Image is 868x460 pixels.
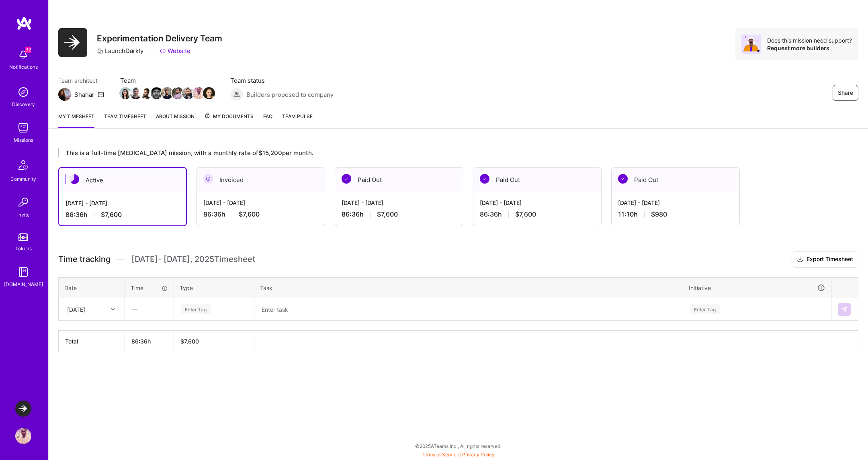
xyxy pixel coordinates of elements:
div: Missions [14,136,33,144]
h3: Experimentation Delivery Team [97,33,222,43]
a: User Avatar [13,428,33,444]
div: Discovery [12,100,35,108]
div: [DATE] - [DATE] [203,198,318,207]
div: Invite [17,211,30,219]
div: — [125,298,173,320]
div: Community [10,175,36,183]
img: bell [15,47,31,63]
i: icon Chevron [111,307,115,311]
img: Paid Out [342,174,351,184]
div: Does this mission need support? [767,37,852,44]
i: icon Mail [98,91,104,98]
a: Team Member Avatar [172,86,183,100]
div: [DATE] - [DATE] [66,199,180,207]
span: Team status [230,76,334,85]
img: Team Member Avatar [172,87,184,99]
a: My Documents [204,112,254,128]
img: Team Architect [58,88,71,101]
th: Total [59,331,125,352]
img: Avatar [741,35,761,54]
a: FAQ [263,112,272,128]
img: Team Member Avatar [203,87,215,99]
img: Team Member Avatar [182,87,194,99]
img: Invite [15,194,31,211]
img: Company Logo [58,28,87,57]
span: $7,600 [101,211,122,219]
div: Active [59,168,186,192]
span: Team [120,76,214,85]
img: tokens [18,233,28,241]
img: Builders proposed to company [230,88,243,101]
div: Shahar [74,90,94,99]
a: Team Pulse [282,112,313,128]
img: Team Member Avatar [192,87,205,99]
th: $7,600 [174,331,254,352]
div: 86:36 h [342,210,457,219]
img: Active [70,174,79,184]
a: My timesheet [58,112,94,128]
div: © 2025 ATeams Inc., All rights reserved. [48,436,868,456]
div: This is a full-time [MEDICAL_DATA] mission, with a monthly rate of $15,200 per month. [58,148,796,157]
div: Request more builders [767,44,852,52]
a: Team Member Avatar [193,86,204,100]
a: Team Member Avatar [204,86,214,100]
a: Team Member Avatar [141,86,151,100]
span: Team Pulse [282,113,313,119]
span: | [422,452,495,458]
img: Paid Out [618,174,628,184]
span: Time tracking [58,254,111,264]
div: Time [131,284,168,292]
img: Team Member Avatar [119,87,131,99]
img: Team Member Avatar [130,87,142,99]
div: Paid Out [335,168,463,192]
a: Website [160,47,190,55]
div: 86:36 h [203,210,318,219]
div: [DATE] - [DATE] [618,198,733,207]
a: Team Member Avatar [183,86,193,100]
a: About Mission [156,112,194,128]
a: Privacy Policy [462,452,495,458]
div: Tokens [15,244,32,253]
img: Paid Out [480,174,489,184]
span: 32 [25,47,31,53]
img: Team Member Avatar [161,87,173,99]
th: Task [254,277,683,298]
th: Date [59,277,125,298]
img: Submit [841,306,848,313]
th: 86:36h [125,331,174,352]
button: Share [833,85,858,101]
span: My Documents [204,112,254,121]
span: Builders proposed to company [246,90,334,99]
a: LaunchDarkly: Experimentation Delivery Team [13,401,33,417]
img: LaunchDarkly: Experimentation Delivery Team [15,401,31,417]
div: Enter Tag [690,303,720,315]
span: $980 [651,210,667,219]
div: [DOMAIN_NAME] [4,280,43,288]
img: guide book [15,264,31,280]
a: Team Member Avatar [151,86,162,100]
div: LaunchDarkly [97,47,143,55]
div: Enter Tag [181,303,211,315]
div: [DATE] - [DATE] [480,198,595,207]
div: 11:10 h [618,210,733,219]
img: Team Member Avatar [151,87,163,99]
div: Notifications [9,63,38,71]
a: Terms of Service [422,452,459,458]
div: 86:36 h [66,211,180,219]
div: [DATE] - [DATE] [342,198,457,207]
img: Community [14,155,33,175]
img: Team Member Avatar [140,87,152,99]
span: [DATE] - [DATE] , 2025 Timesheet [131,254,255,264]
div: Initiative [689,283,825,292]
button: Export Timesheet [792,251,858,268]
img: Invoiced [203,174,213,184]
a: Team Member Avatar [120,86,131,100]
i: icon Download [797,256,803,264]
span: Team architect [58,76,104,85]
a: Team Member Avatar [162,86,172,100]
div: Invoiced [197,168,325,192]
i: icon CompanyGray [97,48,103,54]
img: discovery [15,84,31,100]
th: Type [174,277,254,298]
img: logo [16,16,32,31]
